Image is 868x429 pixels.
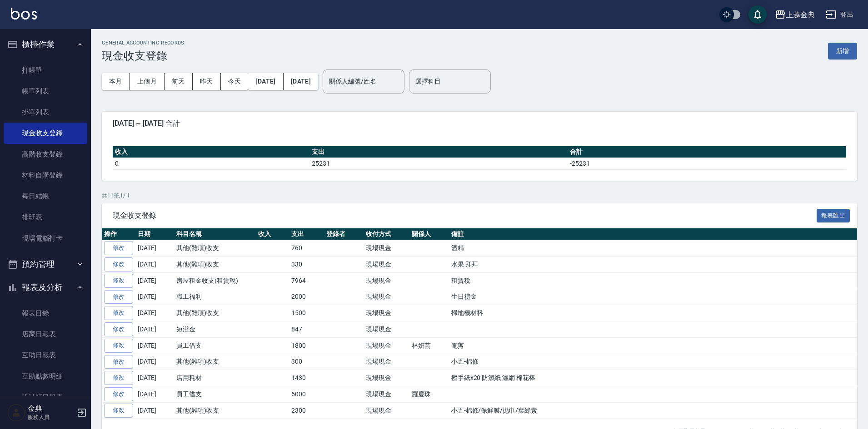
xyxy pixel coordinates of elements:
[4,387,87,408] a: 設計師日報表
[449,402,857,419] td: 小五-棉條/保鮮膜/拋巾/葉綠素
[135,337,174,354] td: [DATE]
[289,386,324,403] td: 6000
[28,413,74,421] p: 服務人員
[102,192,857,200] p: 共 11 筆, 1 / 1
[364,272,409,289] td: 現場現金
[174,402,256,419] td: 其他(雜項)收支
[135,386,174,403] td: [DATE]
[104,274,133,288] a: 修改
[289,321,324,338] td: 847
[11,8,37,20] img: Logo
[104,404,133,418] a: 修改
[174,240,256,256] td: 其他(雜項)收支
[104,355,133,369] a: 修改
[449,256,857,273] td: 水果 拜拜
[364,289,409,305] td: 現場現金
[165,73,193,90] button: 前天
[449,305,857,321] td: 掃地機材料
[409,228,449,240] th: 關係人
[135,354,174,370] td: [DATE]
[113,158,309,169] td: 0
[4,123,87,143] a: 現金收支登錄
[364,402,409,419] td: 現場現金
[135,289,174,305] td: [DATE]
[7,404,25,422] img: Person
[174,321,256,338] td: 短溢金
[289,256,324,273] td: 330
[174,370,256,386] td: 店用耗材
[4,165,87,186] a: 材料自購登錄
[289,354,324,370] td: 300
[4,33,87,56] button: 櫃檯作業
[771,5,818,24] button: 上越金典
[174,337,256,354] td: 員工借支
[817,209,850,223] button: 報表匯出
[4,207,87,227] a: 排班表
[284,73,318,90] button: [DATE]
[364,354,409,370] td: 現場現金
[449,370,857,386] td: 擦手紙x20 防濕紙 濾網 棉花棒
[102,40,185,46] h2: GENERAL ACCOUNTING RECORDS
[113,146,309,158] th: 收入
[449,354,857,370] td: 小五-棉條
[102,49,185,62] h3: 現金收支登錄
[104,290,133,304] a: 修改
[309,158,568,169] td: 25231
[4,303,87,324] a: 報表目錄
[289,228,324,240] th: 支出
[221,73,249,90] button: 今天
[828,43,857,59] button: 新增
[828,46,857,55] a: 新增
[4,81,87,102] a: 帳單列表
[364,386,409,403] td: 現場現金
[135,240,174,256] td: [DATE]
[113,119,846,128] span: [DATE] ~ [DATE] 合計
[174,289,256,305] td: 職工福利
[4,345,87,365] a: 互助日報表
[135,228,174,240] th: 日期
[135,256,174,273] td: [DATE]
[449,228,857,240] th: 備註
[364,321,409,338] td: 現場現金
[174,354,256,370] td: 其他(雜項)收支
[364,305,409,321] td: 現場現金
[289,240,324,256] td: 760
[324,228,364,240] th: 登錄者
[130,73,165,90] button: 上個月
[748,5,767,24] button: save
[364,240,409,256] td: 現場現金
[364,370,409,386] td: 現場現金
[174,386,256,403] td: 員工借支
[135,321,174,338] td: [DATE]
[4,252,87,276] button: 預約管理
[193,73,221,90] button: 昨天
[289,402,324,419] td: 2300
[113,211,817,220] span: 現金收支登錄
[568,146,846,158] th: 合計
[786,9,815,20] div: 上越金典
[174,272,256,289] td: 房屋租金收支(租賃稅)
[449,289,857,305] td: 生日禮金
[104,257,133,271] a: 修改
[309,146,568,158] th: 支出
[449,240,857,256] td: 酒精
[28,404,74,413] h5: 金典
[248,73,283,90] button: [DATE]
[256,228,289,240] th: 收入
[289,289,324,305] td: 2000
[289,337,324,354] td: 1800
[364,228,409,240] th: 收付方式
[449,337,857,354] td: 電剪
[817,211,850,219] a: 報表匯出
[289,272,324,289] td: 7964
[135,272,174,289] td: [DATE]
[289,370,324,386] td: 1430
[4,144,87,165] a: 高階收支登錄
[4,366,87,387] a: 互助點數明細
[4,60,87,81] a: 打帳單
[104,322,133,336] a: 修改
[174,228,256,240] th: 科目名稱
[289,305,324,321] td: 1500
[102,228,135,240] th: 操作
[409,386,449,403] td: 羅慶珠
